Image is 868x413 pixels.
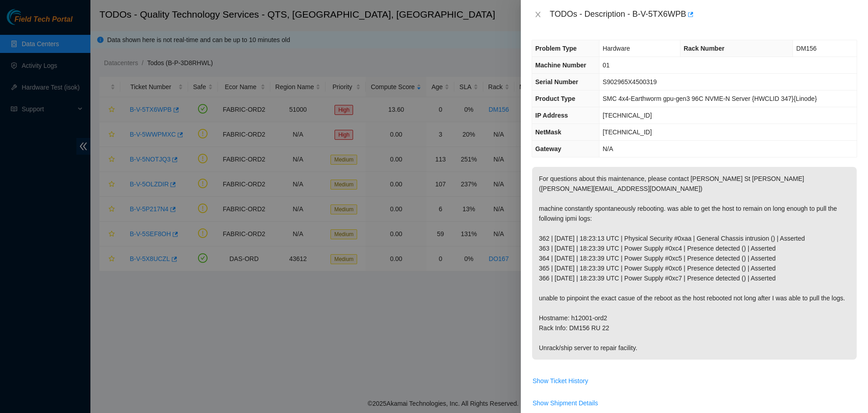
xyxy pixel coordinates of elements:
span: Hardware [603,45,630,52]
span: Machine Number [535,62,586,69]
button: Close [532,10,544,19]
span: SMC 4x4-Earthworm gpu-gen3 96C NVME-N Server {HWCLID 347}{Linode} [603,95,817,102]
span: close [534,11,542,18]
button: Show Shipment Details [532,396,599,410]
span: Show Shipment Details [533,398,598,408]
span: Gateway [535,145,561,152]
span: [TECHNICAL_ID] [603,128,652,136]
span: 01 [603,62,610,69]
p: For questions about this maintenance, please contact [PERSON_NAME] St [PERSON_NAME] ([PERSON_NAME... [532,167,857,360]
span: Problem Type [535,45,577,52]
span: DM156 [796,45,816,52]
button: Show Ticket History [532,374,589,388]
span: NetMask [535,128,561,136]
span: Product Type [535,95,575,102]
span: Show Ticket History [533,376,588,386]
span: N/A [603,145,613,152]
span: IP Address [535,112,568,119]
span: Rack Number [684,45,724,52]
span: Serial Number [535,78,578,85]
span: S902965X4500319 [603,78,657,85]
span: [TECHNICAL_ID] [603,112,652,119]
div: TODOs - Description - B-V-5TX6WPB [550,7,857,22]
